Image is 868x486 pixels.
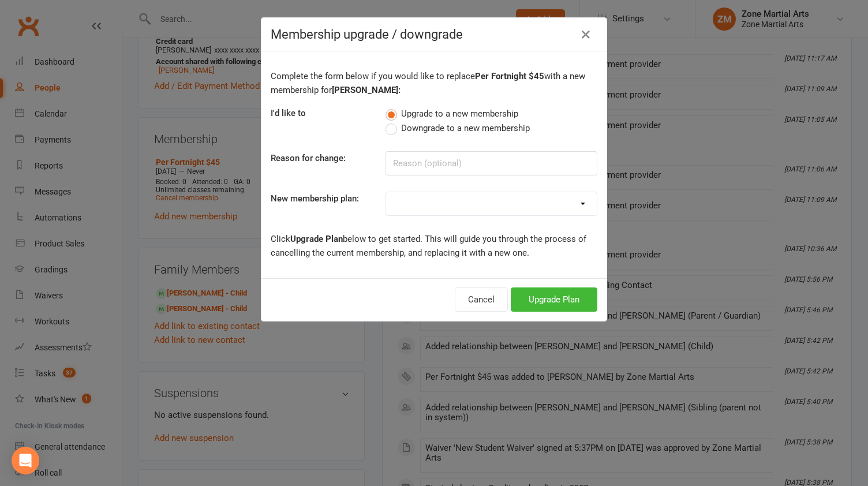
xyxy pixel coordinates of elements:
p: Complete the form below if you would like to replace with a new membership for [271,69,597,97]
span: Downgrade to a new membership [401,121,530,133]
div: Open Intercom Messenger [12,447,39,474]
label: New membership plan: [271,192,359,205]
h4: Membership upgrade / downgrade [271,27,597,42]
b: [PERSON_NAME]: [332,85,401,95]
b: Per Fortnight $45 [475,71,544,81]
button: Cancel [455,287,508,312]
p: Click below to get started. This will guide you through the process of cancelling the current mem... [271,232,597,260]
button: Close [577,25,595,44]
b: Upgrade Plan [290,234,343,244]
label: Reason for change: [271,151,346,165]
label: I'd like to [271,106,306,120]
span: Upgrade to a new membership [401,107,518,119]
button: Upgrade Plan [511,287,597,312]
input: Reason (optional) [386,151,597,175]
